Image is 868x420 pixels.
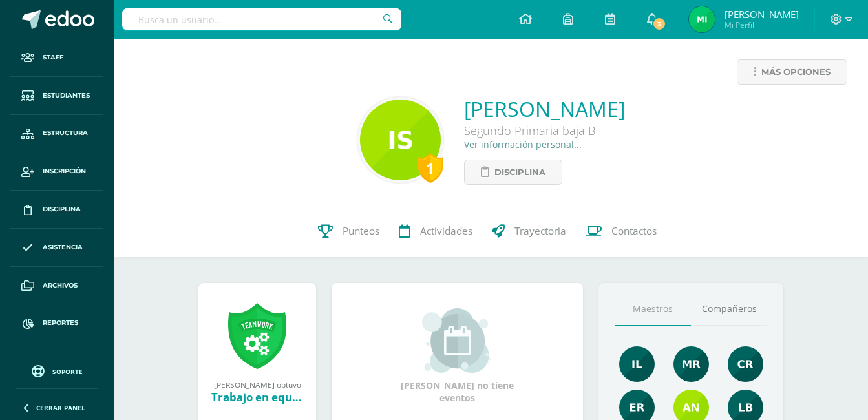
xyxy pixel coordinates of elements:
span: 3 [652,17,666,31]
a: Punteos [308,205,389,257]
span: Soporte [52,367,83,376]
div: Segundo Primaria baja B [464,123,625,138]
a: Ver información personal... [464,138,582,151]
span: [PERSON_NAME] [725,8,799,21]
img: 995ea58681eab39e12b146a705900397.png [619,346,655,382]
input: Busca un usuario... [122,8,401,30]
a: Reportes [10,304,103,342]
a: Disciplina [464,160,562,185]
img: 6f29d68f3332a1bbde006def93603702.png [689,6,715,32]
a: Compañeros [691,293,767,326]
span: Estructura [43,128,88,138]
div: [PERSON_NAME] no tiene eventos [393,308,522,404]
div: [PERSON_NAME] obtuvo [211,379,303,390]
a: Disciplina [10,191,103,229]
div: 1 [418,153,443,183]
span: Mi Perfil [725,19,799,30]
img: 104ce5d173fec743e2efb93366794204.png [728,346,763,382]
a: Inscripción [10,152,103,191]
img: f696f2d4df7780e3ee9162f2f0e53288.png [360,100,441,180]
a: Maestros [615,293,691,326]
span: Trayectoria [514,224,566,238]
div: Trabajo en equipo [211,390,303,404]
span: Asistencia [43,242,83,253]
a: Asistencia [10,229,103,267]
a: Archivos [10,267,103,305]
span: Disciplina [43,204,81,215]
span: Cerrar panel [36,403,85,412]
a: Staff [10,39,103,77]
span: Reportes [43,318,78,328]
span: Más opciones [761,60,831,84]
a: Contactos [576,205,666,257]
span: Disciplina [494,160,545,184]
a: Soporte [16,362,98,379]
a: Actividades [389,205,482,257]
span: Punteos [343,224,379,238]
span: Staff [43,52,63,63]
span: Actividades [420,224,472,238]
img: event_small.png [422,308,492,373]
a: Trayectoria [482,205,576,257]
span: Inscripción [43,166,86,176]
img: de7dd2f323d4d3ceecd6bfa9930379e0.png [673,346,709,382]
a: [PERSON_NAME] [464,95,625,123]
a: Estudiantes [10,77,103,115]
a: Más opciones [737,59,847,85]
span: Contactos [611,224,657,238]
a: Estructura [10,115,103,153]
span: Estudiantes [43,90,90,101]
span: Archivos [43,280,78,291]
